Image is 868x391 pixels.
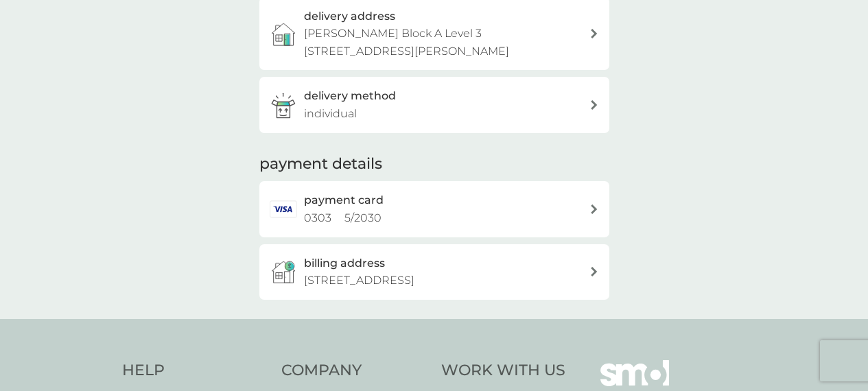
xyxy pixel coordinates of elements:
button: billing address[STREET_ADDRESS] [259,244,609,300]
h4: Help [122,360,268,381]
p: individual [304,105,357,123]
h3: delivery method [304,87,396,105]
p: [PERSON_NAME] Block A Level 3 [STREET_ADDRESS][PERSON_NAME] [304,25,589,60]
span: 0303 [304,211,331,224]
span: 5 / 2030 [344,211,382,224]
a: delivery methodindividual [259,77,609,132]
h4: Company [281,360,427,381]
a: payment card0303 5/2030 [259,181,609,237]
h3: billing address [304,254,385,272]
h3: delivery address [304,8,395,25]
p: [STREET_ADDRESS] [304,272,414,289]
h2: payment card [304,191,384,209]
h4: Work With Us [441,360,565,381]
h2: payment details [259,154,382,175]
